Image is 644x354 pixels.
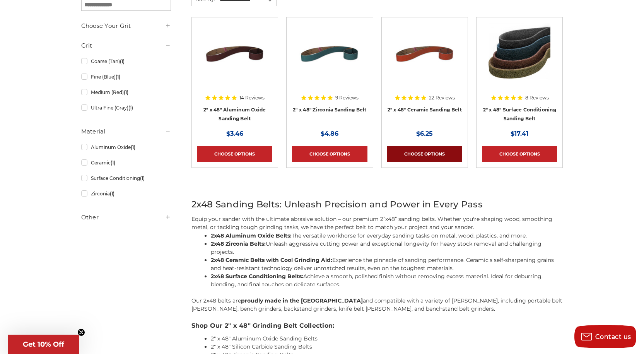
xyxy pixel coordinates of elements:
strong: 2x48 Aluminum Oxide Belts: [211,232,292,239]
a: 2" x 48" Sanding Belt - Aluminum Oxide [197,23,272,98]
a: Coarse (Tan) [81,55,171,68]
h5: Other [81,213,171,222]
button: Contact us [574,325,636,348]
a: Ultra Fine (Gray) [81,101,171,115]
h2: 2x48 Sanding Belts: Unleash Precision and Power in Every Pass [191,198,563,211]
span: (1) [128,105,133,111]
img: 2" x 48" Sanding Belt - Ceramic [394,23,456,85]
span: (1) [111,160,115,166]
span: (1) [120,58,125,64]
a: Choose Options [482,146,557,162]
h3: Shop Our 2" x 48" Grinding Belt Collection: [191,321,563,330]
span: (1) [124,89,128,95]
span: Get 10% Off [23,340,64,349]
li: Achieve a smooth, polished finish without removing excess material. Ideal for deburring, blending... [211,272,563,289]
a: 2" x 48" Aluminum Oxide Sanding Belts [211,335,318,342]
button: Close teaser [77,328,85,336]
span: (1) [116,74,120,80]
span: $17.41 [511,130,528,137]
a: Ceramic [81,156,171,169]
div: Get 10% OffClose teaser [8,335,79,354]
h5: Material [81,127,171,136]
a: Zirconia [81,187,171,200]
li: The versatile workhorse for everyday sanding tasks on metal, wood, plastics, and more. [211,232,563,240]
strong: 2x48 Surface Conditioning Belts: [211,273,303,280]
span: (1) [140,175,145,181]
a: 2" x 48" Surface Conditioning Sanding Belt [483,107,556,121]
a: Choose Options [197,146,272,162]
a: 2" x 48" Ceramic Sanding Belt [388,107,462,113]
h5: Choose Your Grit [81,21,171,31]
a: Medium (Red) [81,86,171,99]
a: 2" x 48" Sanding Belt - Ceramic [387,23,462,98]
p: Equip your sander with the ultimate abrasive solution – our premium 2”x48” sanding belts. Whether... [191,215,563,231]
a: 2" x 48" Zirconia Sanding Belt [293,107,367,113]
span: 14 Reviews [239,96,265,100]
span: $6.25 [416,130,433,137]
a: Surface Conditioning [81,171,171,185]
a: Choose Options [292,146,367,162]
span: 8 Reviews [525,96,549,100]
span: $3.46 [226,130,243,137]
img: 2"x48" Surface Conditioning Sanding Belts [489,23,550,85]
span: Contact us [595,333,631,340]
a: Aluminum Oxide [81,140,171,154]
strong: proudly made in the [GEOGRAPHIC_DATA] [241,297,363,304]
span: (1) [110,191,114,197]
li: Unleash aggressive cutting power and exceptional longevity for heavy stock removal and challengin... [211,240,563,256]
span: 9 Reviews [335,96,359,100]
a: 2" x 48" Silicon Carbide Sanding Belts [211,343,312,350]
span: $4.86 [321,130,338,137]
a: 2"x48" Surface Conditioning Sanding Belts [482,23,557,98]
img: 2" x 48" Sanding Belt - Zirconia [299,23,360,85]
strong: 2x48 Ceramic Belts with Cool Grinding Aid: [211,257,332,263]
p: Our 2x48 belts are and compatible with a variety of [PERSON_NAME], including portable belt [PERSO... [191,297,563,313]
a: 2" x 48" Sanding Belt - Zirconia [292,23,367,98]
a: 2" x 48" Aluminum Oxide Sanding Belt [203,107,266,121]
a: Choose Options [387,146,462,162]
img: 2" x 48" Sanding Belt - Aluminum Oxide [204,23,266,85]
h5: Grit [81,41,171,50]
strong: 2x48 Zirconia Belts: [211,240,266,247]
li: Experience the pinnacle of sanding performance. Ceramic's self-sharpening grains and heat-resista... [211,256,563,272]
span: 22 Reviews [429,96,455,100]
a: Fine (Blue) [81,70,171,84]
span: (1) [131,144,135,150]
